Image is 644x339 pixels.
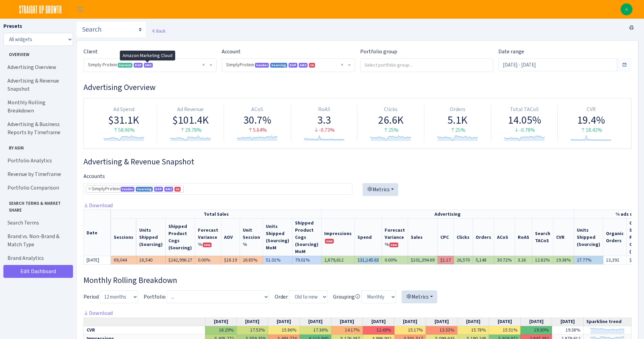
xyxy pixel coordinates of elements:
[457,317,489,326] th: [DATE]
[136,218,166,256] th: Units Shipped (Sourcing)
[603,256,627,264] td: 13,392
[473,256,494,264] td: 5,148
[454,256,473,264] td: 26,570
[292,218,321,256] th: Shipped Product Cogs (Sourcing) MoM
[93,113,154,126] div: $31.1K
[560,113,622,126] div: 19.4%
[494,256,515,264] td: 30.72%
[520,317,552,326] th: [DATE]
[136,256,166,264] td: 18,540
[574,256,603,264] td: 27.77%
[382,218,408,256] th: Spend Forecast Variance %
[121,187,134,192] span: Vendor
[3,22,22,30] label: Presets
[174,187,181,192] span: CA
[72,4,89,15] button: Toggle navigation
[3,230,71,251] a: Brand vs. Non-Brand & Match Type
[84,157,631,167] h3: Widget #2
[560,126,622,134] div: 18.42%
[111,256,136,264] td: 69,044
[408,256,438,264] td: $101,394.69
[457,326,489,335] td: 15.78%
[240,256,263,264] td: 26.85%
[160,113,221,126] div: $101.4K
[136,187,153,192] span: Sourcing
[394,326,426,335] td: 15.17%
[603,218,627,256] th: Organic Orders
[341,61,343,68] span: Remove all items
[3,181,71,195] a: Portfolio Comparison
[275,293,288,301] label: Order
[309,63,315,68] span: CA
[360,126,421,134] div: 25%
[84,202,113,209] a: Download
[195,218,221,256] th: Shipped Product Cogs (Sourcing) Forecast Variance %
[222,48,241,56] label: Account
[361,59,493,71] input: Select portfolio group...
[494,113,555,126] div: 14.05%
[4,49,71,58] span: Overview
[3,118,71,139] a: Advertising & Business Reports by Timeframe
[227,113,288,126] div: 30.7%
[382,256,408,264] td: 0.00%
[84,48,98,56] label: Client
[84,326,205,335] td: CVR
[3,154,71,167] a: Portfolio Analytics
[84,293,99,301] label: Period
[3,216,71,230] a: Search Terms
[427,126,488,134] div: 25%
[88,185,91,192] span: ×
[621,3,632,15] img: Adriana Lara
[494,218,515,256] th: ACoS
[160,106,221,113] div: Ad Revenue
[321,210,574,218] th: Advertising
[226,61,346,68] span: SimplyProtein <span class="badge badge-primary">Vendor</span><span class="badge badge-info">Sourc...
[574,218,603,256] th: Units Shipped (Sourcing)
[3,60,71,74] a: Advertising Overview
[394,317,426,326] th: [DATE]
[222,59,354,72] span: SimplyProtein <span class="badge badge-primary">Vendor</span><span class="badge badge-info">Sourc...
[331,326,363,335] td: 14.17%
[520,326,552,335] td: 19.30%
[454,218,473,256] th: Clicks
[363,183,398,196] button: Metrics
[498,48,524,56] label: Date range
[553,218,574,256] th: CVR
[84,172,105,180] label: Accounts
[263,218,292,256] th: Units Shipped (Sourcing) MoM
[84,59,216,72] span: Simply Protein <span class="badge badge-success">Current</span><span class="badge badge-primary">...
[268,326,300,335] td: 15.86%
[289,63,297,68] span: DSP
[195,256,221,264] td: 0.00%
[515,218,532,256] th: RoAS
[144,63,153,68] span: AMC
[93,106,154,113] div: Ad Spend
[4,142,71,151] span: By ASIN
[360,113,421,126] div: 26.6K
[584,317,631,326] th: Sparkline trend
[221,218,240,256] th: AOV
[333,293,360,301] label: Grouping
[489,317,520,326] th: [DATE]
[84,210,111,256] th: Date
[240,218,263,256] th: Unit Session %
[292,256,321,264] td: 79.01%
[268,317,300,326] th: [DATE]
[227,126,288,134] div: 5.64%
[154,187,163,192] span: DSP
[237,326,268,335] td: 17.53%
[237,317,268,326] th: [DATE]
[552,317,584,326] th: [DATE]
[164,187,173,192] span: AMC
[151,28,165,34] a: Back
[203,243,211,247] span: new
[93,126,154,134] div: 58.96%
[205,326,237,335] td: 18.29%
[360,106,421,113] div: Clicks
[202,61,205,68] span: Remove all items
[473,218,494,256] th: Orders
[166,256,195,264] td: $242,996.27
[402,290,437,303] button: Metrics
[532,218,553,256] th: Search TACoS
[427,113,488,126] div: 5.1K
